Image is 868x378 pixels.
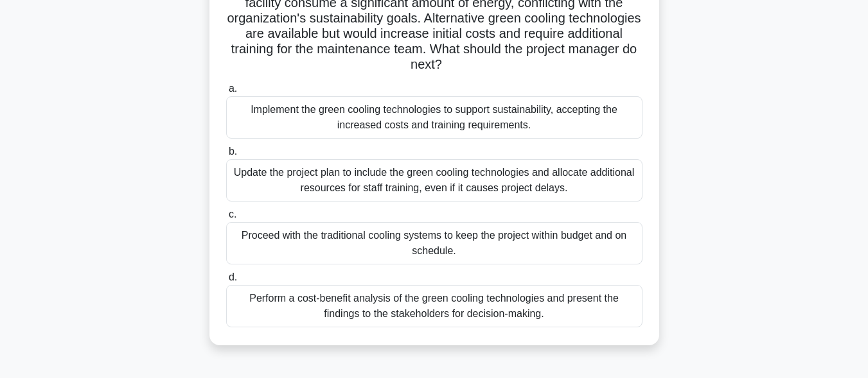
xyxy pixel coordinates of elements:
span: a. [229,83,237,94]
div: Update the project plan to include the green cooling technologies and allocate additional resourc... [226,159,642,202]
div: Perform a cost-benefit analysis of the green cooling technologies and present the findings to the... [226,285,642,327]
div: Proceed with the traditional cooling systems to keep the project within budget and on schedule. [226,222,642,264]
span: d. [229,271,237,282]
span: b. [229,146,237,157]
div: Implement the green cooling technologies to support sustainability, accepting the increased costs... [226,96,642,139]
span: c. [229,209,236,219]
